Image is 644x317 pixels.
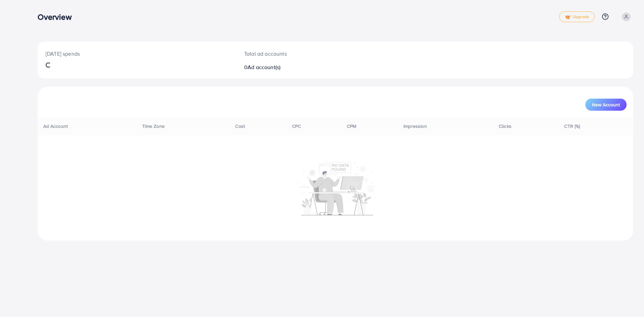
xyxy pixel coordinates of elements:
span: Upgrade [565,14,589,19]
p: [DATE] spends [46,50,228,58]
a: tickUpgrade [559,11,595,22]
button: New Account [585,99,627,111]
p: Total ad accounts [244,50,377,58]
span: Ad account(s) [248,63,280,71]
h3: Overview [38,12,77,22]
span: New Account [592,102,620,107]
h2: 0 [244,64,377,70]
img: tick [565,15,571,19]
